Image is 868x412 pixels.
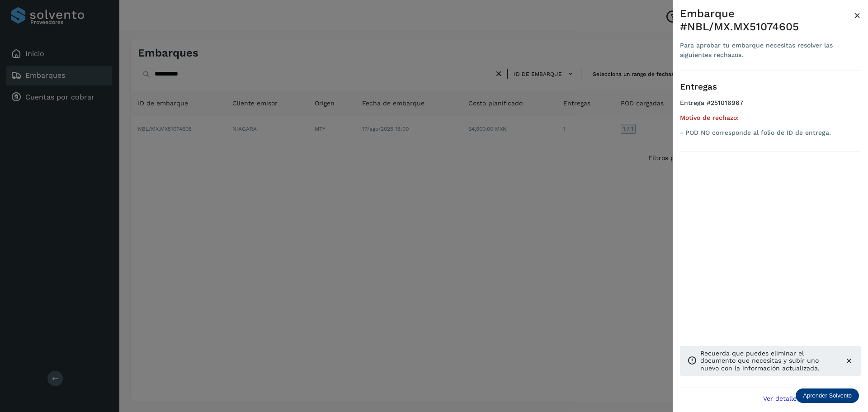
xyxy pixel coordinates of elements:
[758,388,861,408] button: Ver detalle de embarque
[854,7,861,24] button: Close
[763,395,840,402] span: Ver detalle de embarque
[680,82,861,92] h3: Entregas
[680,41,854,60] div: Para aprobar tu embarque necesitas resolver las siguientes rechazos.
[700,350,837,372] p: Recuerda que puedes eliminar el documento que necesitas y subir uno nuevo con la información actu...
[680,129,861,137] p: - POD NO corresponde al folio de ID de entrega.
[796,388,859,403] div: Aprender Solvento
[680,114,861,122] h5: Motivo de rechazo:
[854,9,861,22] span: ×
[680,99,861,114] h4: Entrega #251016967
[803,392,852,399] p: Aprender Solvento
[680,7,854,33] div: Embarque #NBL/MX.MX51074605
